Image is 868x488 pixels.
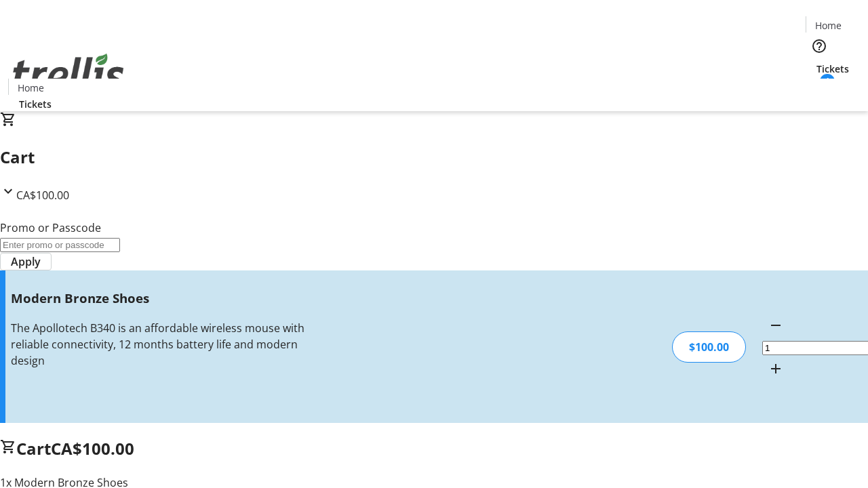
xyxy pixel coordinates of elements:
a: Tickets [8,97,62,111]
div: The Apollotech B340 is an affordable wireless mouse with reliable connectivity, 12 months battery... [11,320,307,369]
button: Cart [806,76,833,103]
span: Home [815,18,842,33]
img: Orient E2E Organization anWVwFg3SF's Logo [8,39,129,106]
div: $100.00 [672,331,746,363]
span: Apply [11,253,41,270]
a: Tickets [806,62,860,76]
a: Home [9,81,52,95]
span: Home [18,81,44,95]
span: Tickets [19,97,52,111]
span: Tickets [816,62,849,76]
span: CA$100.00 [16,188,69,203]
a: Home [806,18,850,33]
button: Help [806,33,833,60]
button: Increment by one [762,355,789,382]
span: CA$100.00 [51,437,134,460]
h3: Modern Bronze Shoes [11,289,307,308]
button: Decrement by one [762,312,789,339]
